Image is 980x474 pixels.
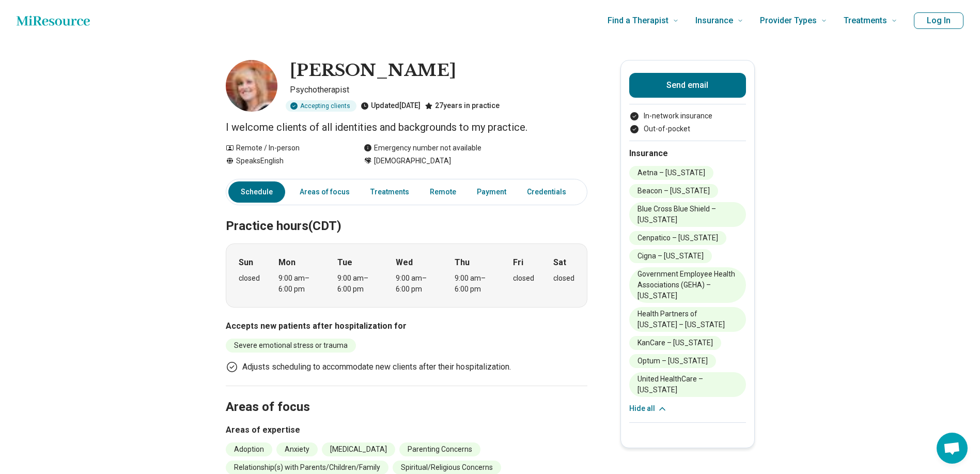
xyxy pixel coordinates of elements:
span: Insurance [695,13,733,28]
div: closed [239,273,260,284]
strong: Wed [396,256,413,269]
button: Log In [914,12,963,29]
h1: [PERSON_NAME] [290,60,456,82]
div: Remote / In-person [226,143,343,154]
h2: Areas of focus [226,374,587,416]
a: Schedule [228,181,285,203]
li: In-network insurance [629,111,746,121]
div: Open chat [937,433,968,464]
a: Remote [424,181,462,203]
p: Psychotherapist [290,84,587,96]
li: Blue Cross Blue Shield – [US_STATE] [629,202,746,227]
div: closed [553,273,574,284]
strong: Sun [239,256,253,269]
div: Emergency number not available [364,143,481,154]
h2: Practice hours (CDT) [226,193,587,235]
a: Treatments [364,181,415,203]
strong: Sat [553,256,566,269]
span: Provider Types [760,13,817,28]
span: Find a Therapist [608,13,668,28]
li: Cenpatico – [US_STATE] [629,231,726,245]
li: Aetna – [US_STATE] [629,166,713,180]
strong: Thu [455,256,470,269]
div: Accepting clients [286,100,356,112]
div: Speaks English [226,156,343,166]
strong: Mon [278,256,295,269]
div: 9:00 am – 6:00 pm [337,273,377,295]
a: Areas of focus [293,181,356,203]
h2: Insurance [629,147,746,160]
span: Treatments [844,13,887,28]
li: Beacon – [US_STATE] [629,184,718,198]
p: I welcome clients of all identities and backgrounds to my practice. [226,120,587,134]
li: Health Partners of [US_STATE] – [US_STATE] [629,307,746,332]
div: 27 years in practice [425,100,500,112]
a: Home page [17,10,90,31]
button: Send email [629,73,746,98]
button: Hide all [629,403,667,414]
li: [MEDICAL_DATA] [322,442,395,456]
li: Optum – [US_STATE] [629,354,716,368]
li: Severe emotional stress or trauma [226,339,356,353]
img: Laura Turner, Psychotherapist [226,60,277,112]
li: Anxiety [276,442,318,456]
div: 9:00 am – 6:00 pm [455,273,494,295]
div: 9:00 am – 6:00 pm [278,273,318,295]
li: KanCare – [US_STATE] [629,336,721,350]
p: Adjusts scheduling to accommodate new clients after their hospitalization. [242,361,511,373]
ul: Payment options [629,111,746,134]
li: Cigna – [US_STATE] [629,249,712,263]
div: Updated [DATE] [361,100,421,112]
h3: Areas of expertise [226,424,587,436]
strong: Fri [513,256,523,269]
span: [DEMOGRAPHIC_DATA] [374,156,451,166]
div: closed [513,273,534,284]
div: When does the program meet? [226,243,587,308]
h3: Accepts new patients after hospitalization for [226,320,587,332]
a: Payment [471,181,512,203]
li: Out-of-pocket [629,124,746,134]
div: 9:00 am – 6:00 pm [396,273,435,295]
li: Adoption [226,442,272,456]
a: Credentials [521,181,579,203]
strong: Tue [337,256,352,269]
li: Parenting Concerns [399,442,480,456]
li: Government Employee Health Associations (GEHA) – [US_STATE] [629,267,746,303]
li: United HealthCare – [US_STATE] [629,372,746,397]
